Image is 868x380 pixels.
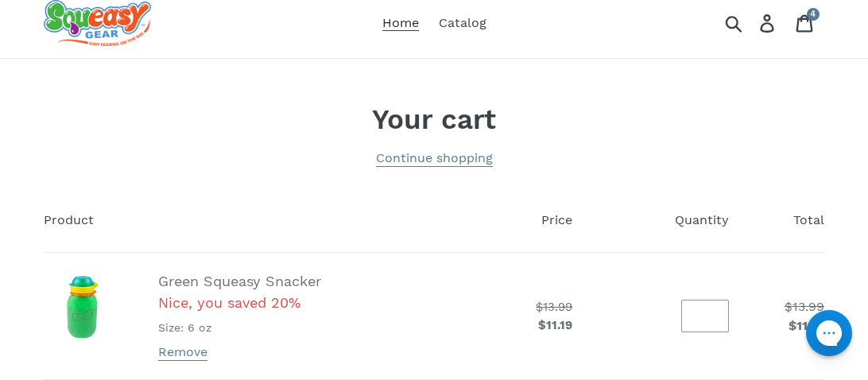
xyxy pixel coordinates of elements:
[439,15,486,31] span: Catalog
[764,316,824,335] span: $11.19
[158,320,321,336] li: Size: 6 oz
[395,189,591,253] th: Price
[158,316,321,336] ul: Product details
[764,297,824,316] span: $13.99
[374,11,427,35] a: Home
[431,11,494,35] a: Catalog
[45,270,120,346] img: Green Squeasy Snacker
[413,298,573,316] span: $13.99
[158,292,321,313] span: Nice, you saved 20%
[158,344,207,361] a: Remove Green Squeasy Snacker - 6 oz
[44,189,395,253] th: Product
[413,316,573,335] span: $11.19
[811,10,816,18] span: 4
[746,189,824,253] th: Total
[44,103,824,136] h1: Your cart
[158,273,321,313] a: Green Squeasy SnackerNice, you saved 20%
[376,150,493,167] a: Continue shopping
[382,15,419,31] span: Home
[787,6,824,41] a: 4
[590,189,746,253] th: Quantity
